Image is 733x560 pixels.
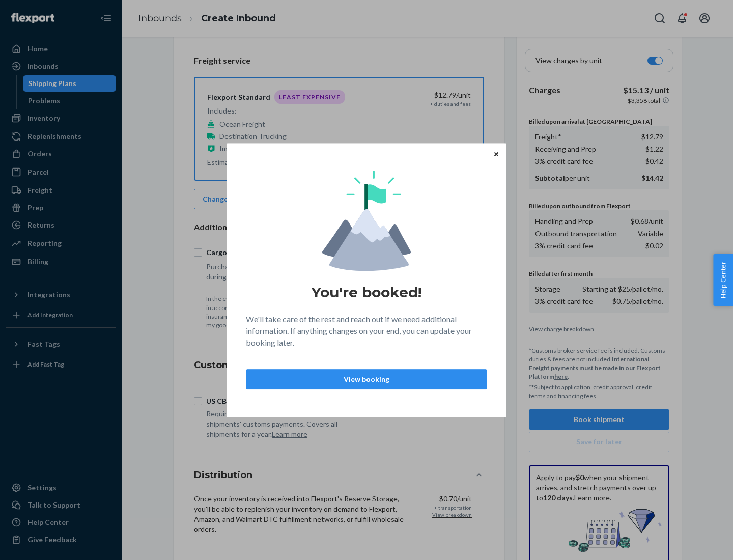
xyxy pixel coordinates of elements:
button: Close [491,148,501,159]
img: svg+xml,%3Csvg%20viewBox%3D%220%200%20174%20197%22%20fill%3D%22none%22%20xmlns%3D%22http%3A%2F%2F... [322,171,411,271]
button: View booking [246,369,487,389]
p: We'll take care of the rest and reach out if we need additional information. If anything changes ... [246,314,487,349]
h1: You're booked! [312,283,421,301]
p: View booking [255,374,478,384]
